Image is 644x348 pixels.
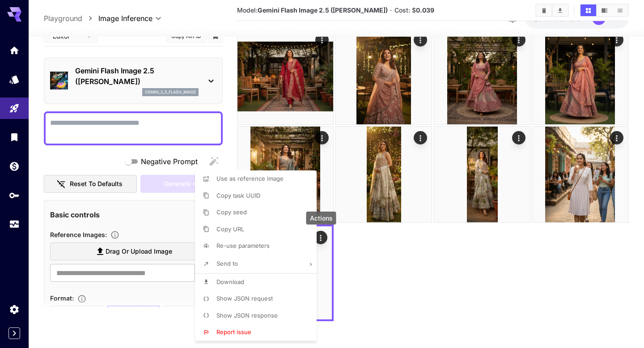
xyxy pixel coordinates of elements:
[306,212,336,225] div: Actions
[216,278,244,285] span: Download
[216,312,278,319] span: Show JSON response
[216,242,270,249] span: Re-use parameters
[216,260,238,267] span: Send to
[216,295,273,302] span: Show JSON request
[216,175,284,182] span: Use as reference image
[216,328,251,335] span: Report issue
[216,208,247,216] span: Copy seed
[216,225,244,233] span: Copy URL
[216,192,260,199] span: Copy task UUID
